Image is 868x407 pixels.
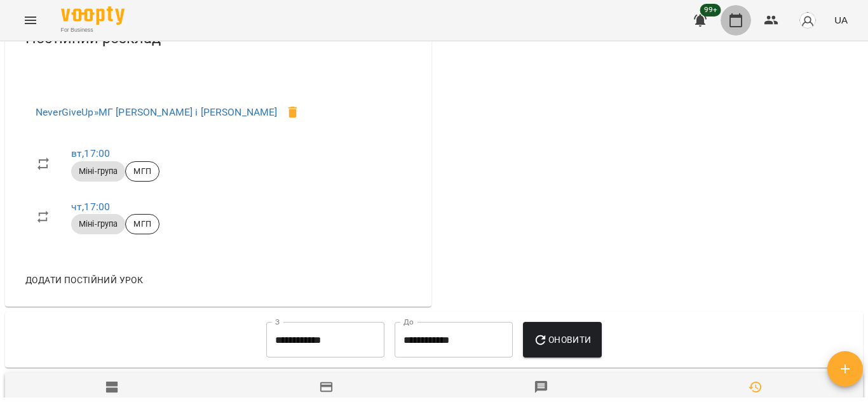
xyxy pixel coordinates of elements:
span: Видалити клієнта з групи МГП для курсу МГ Кіра і Ліля? [278,97,308,128]
span: МГП [126,166,158,177]
span: Міні-група [71,166,125,177]
a: чт,17:00 [71,201,110,213]
span: Оновити [533,332,591,347]
img: Voopty Logo [61,6,125,25]
button: Додати постійний урок [20,269,148,291]
span: 99+ [700,4,721,17]
a: NeverGiveUp»МГ [PERSON_NAME] і [PERSON_NAME] [36,106,278,118]
span: Додати постійний урок [25,272,143,288]
button: Menu [15,5,46,36]
img: avatar_s.png [799,11,817,29]
button: Оновити [523,322,601,357]
span: МГП [126,218,158,230]
span: UA [834,13,848,27]
span: For Business [61,26,125,34]
a: вт,17:00 [71,147,110,159]
span: Міні-група [71,218,125,230]
button: UA [829,8,853,32]
div: МГП [125,161,159,182]
div: МГП [125,214,159,234]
